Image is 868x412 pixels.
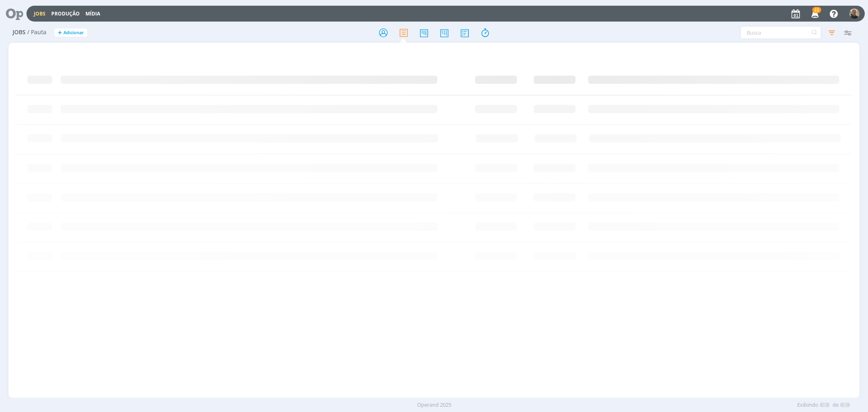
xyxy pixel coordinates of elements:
[806,7,823,21] button: 22
[13,29,26,36] span: Jobs
[58,28,62,37] span: +
[49,11,82,17] button: Produção
[833,401,839,409] span: de
[63,30,84,35] span: Adicionar
[31,11,48,17] button: Jobs
[85,10,100,17] a: Mídia
[27,29,46,36] span: / Pauta
[740,26,821,39] input: Busca
[849,9,859,19] img: R
[83,11,103,17] button: Mídia
[812,7,821,13] span: 22
[51,10,80,17] a: Produção
[34,10,46,17] a: Jobs
[55,28,87,37] button: +Adicionar
[849,7,860,21] button: R
[797,401,818,409] span: Exibindo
